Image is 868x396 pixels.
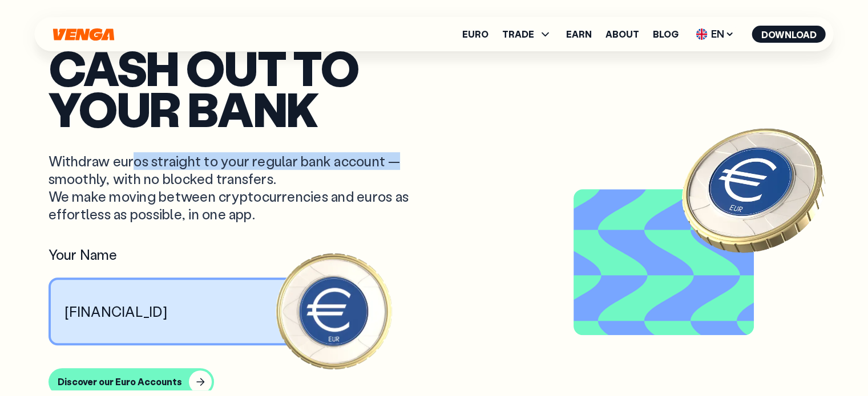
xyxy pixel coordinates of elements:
span: TRADE [502,30,534,39]
img: EURO coin [668,104,839,275]
a: Earn [566,30,592,39]
p: Withdraw euros straight to your regular bank account — smoothly, with no blocked transfers. We ma... [49,152,409,223]
svg: Home [52,28,116,41]
img: flag-uk [696,28,708,40]
button: Download [752,26,826,43]
img: Euro coin [272,250,395,372]
video: Video background [578,194,749,330]
span: EN [692,25,738,43]
div: Discover our Euro Accounts [58,376,182,387]
div: Your Name [49,246,334,263]
a: Euro [462,30,488,39]
span: TRADE [502,27,552,41]
a: Discover our Euro Accounts [49,368,820,395]
a: About [605,30,639,39]
a: Blog [653,30,679,39]
p: [FINANCIAL_ID] [64,303,168,320]
button: Discover our Euro Accounts [49,368,214,395]
p: Cash out to your bank [49,47,820,129]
